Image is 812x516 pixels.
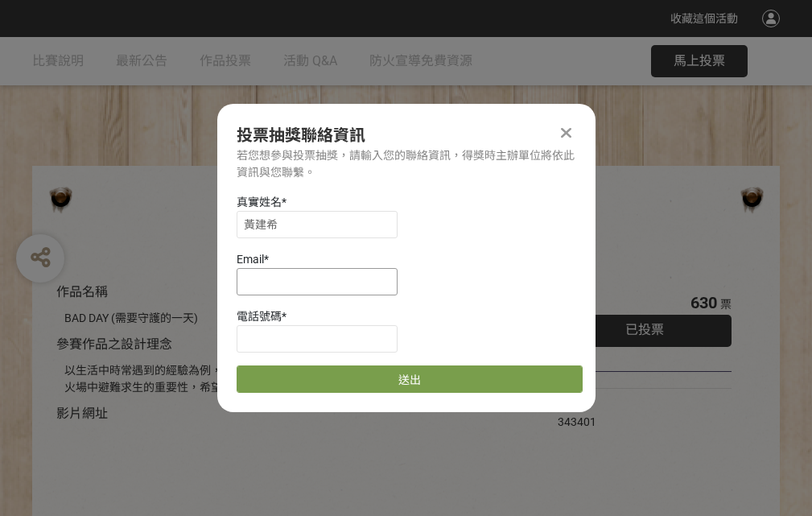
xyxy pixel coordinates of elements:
[651,45,748,77] button: 馬上投票
[670,12,738,25] span: 收藏這個活動
[674,53,725,68] span: 馬上投票
[237,147,576,181] div: 若您想參與投票抽獎，請輸入您的聯絡資訊，得獎時主辦單位將依此資訊與您聯繫。
[369,37,472,85] a: 防火宣導免費資源
[200,37,251,85] a: 作品投票
[720,298,732,311] span: 票
[116,53,167,68] span: 最新公告
[237,310,282,323] span: 電話號碼
[600,397,681,413] iframe: Facebook Share
[56,406,108,421] span: 影片網址
[237,123,576,147] div: 投票抽獎聯絡資訊
[690,293,717,312] span: 630
[237,196,282,208] span: 真實姓名
[200,53,251,68] span: 作品投票
[56,284,108,299] span: 作品名稱
[32,37,84,85] a: 比賽說明
[283,37,337,85] a: 活動 Q&A
[116,37,167,85] a: 最新公告
[64,362,509,396] div: 以生活中時常遇到的經驗為例，透過對比的方式宣傳住宅用火災警報器、家庭逃生計畫及火場中避難求生的重要性，希望透過趣味的短影音讓更多人認識到更多的防火觀念。
[32,53,84,68] span: 比賽說明
[237,253,264,266] span: Email
[369,53,472,68] span: 防火宣導免費資源
[237,365,583,393] button: 送出
[625,322,664,337] span: 已投票
[56,336,172,352] span: 參賽作品之設計理念
[64,310,509,327] div: BAD DAY (需要守護的一天)
[283,53,337,68] span: 活動 Q&A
